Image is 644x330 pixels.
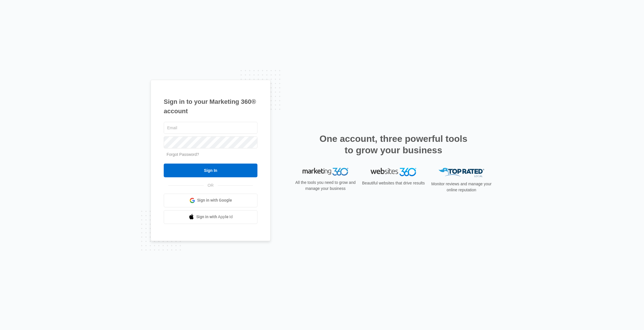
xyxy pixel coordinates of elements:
[164,210,257,224] a: Sign in with Apple Id
[439,168,484,177] img: Top Rated Local
[371,168,416,176] img: Websites 360
[429,181,493,193] p: Monitor reviews and manage your online reputation
[164,194,257,207] a: Sign in with Google
[318,133,469,156] h2: One account, three powerful tools to grow your business
[204,182,218,188] span: OR
[164,97,257,116] h1: Sign in to your Marketing 360® account
[361,180,425,186] p: Beautiful websites that drive results
[167,152,199,157] a: Forgot Password?
[164,164,257,177] input: Sign In
[197,197,232,203] span: Sign in with Google
[196,214,233,220] span: Sign in with Apple Id
[164,122,257,134] input: Email
[303,168,348,176] img: Marketing 360
[293,180,357,192] p: All the tools you need to grow and manage your business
